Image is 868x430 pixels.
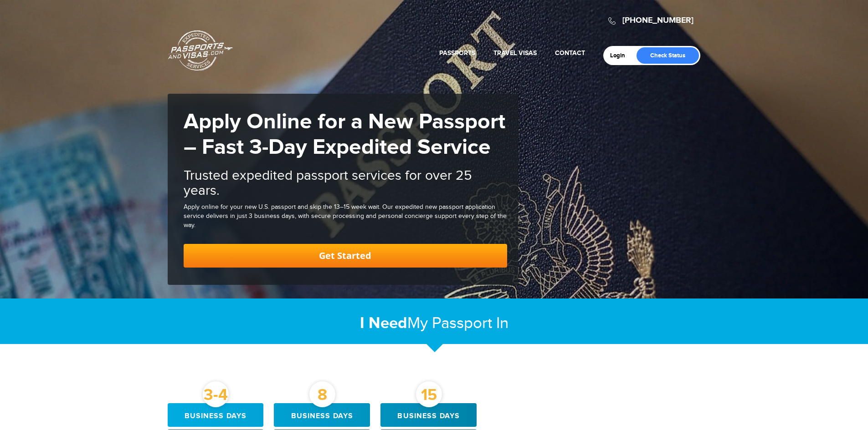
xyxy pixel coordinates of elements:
[203,381,229,407] div: 3-4
[360,314,407,333] strong: I Need
[184,168,507,198] h2: Trusted expedited passport services for over 25 years.
[439,49,475,57] a: Passports
[493,49,537,57] a: Travel Visas
[622,15,693,25] a: [PHONE_NUMBER]
[309,381,335,407] div: 8
[416,381,442,407] div: 15
[168,314,701,333] h2: My
[610,52,632,59] a: Login
[380,403,477,427] div: Business days
[432,314,508,333] span: Passport In
[555,49,585,57] a: Contact
[184,203,507,230] div: Apply online for your new U.S. passport and skip the 13–15 week wait. Our expedited new passport ...
[274,403,370,427] div: Business days
[168,403,264,427] div: Business days
[184,244,507,268] a: Get Started
[184,109,505,161] strong: Apply Online for a New Passport – Fast 3-Day Expedited Service
[637,47,699,64] a: Check Status
[168,30,233,71] a: Passports & [DOMAIN_NAME]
